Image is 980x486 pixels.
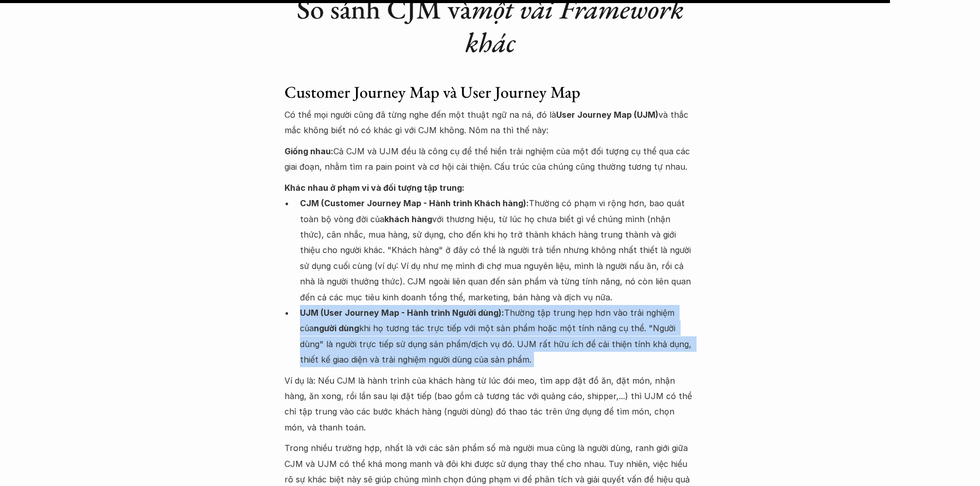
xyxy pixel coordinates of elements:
[284,183,465,193] strong: Khác nhau ở phạm vi và đối tượng tập trung:
[284,107,696,138] p: Có thể mọi người cũng đã từng nghe đến một thuật ngữ na ná, đó là và thắc mắc không biết nó có kh...
[556,110,658,120] strong: User Journey Map (UJM)
[284,143,696,175] p: Cả CJM và UJM đều là công cụ để thể hiển trải nghiệm của một đối tượng cụ thể qua các giai đoạn, ...
[300,198,529,208] strong: CJM (Customer Journey Map - Hành trình Khách hàng):
[284,82,696,102] h3: Customer Journey Map và User Journey Map
[300,308,504,318] strong: UJM (User Journey Map - Hành trình Người dùng):
[300,305,696,368] p: Thường tập trung hẹp hơn vào trải nghiệm của khi họ tương tác trực tiếp với một sản phẩm hoặc một...
[300,195,696,305] p: Thường có phạm vi rộng hơn, bao quát toàn bộ vòng đời của với thương hiệu, từ lúc họ chưa biết gì...
[384,214,432,224] strong: khách hàng
[284,146,333,156] strong: Giống nhau:
[284,373,696,436] p: Ví dụ là: Nếu CJM là hành trình của khách hàng từ lúc đói meo, tìm app đặt đồ ăn, đặt món, nhận h...
[314,323,359,333] strong: người dùng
